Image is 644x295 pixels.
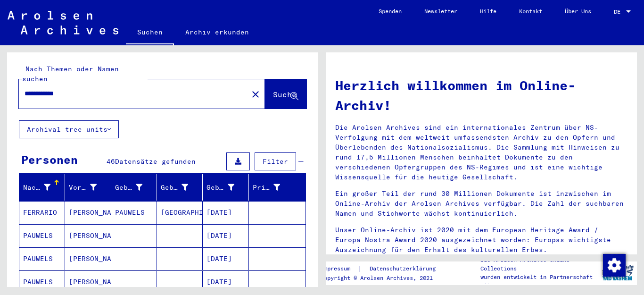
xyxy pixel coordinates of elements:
div: Geburtsdatum [206,180,248,195]
mat-cell: PAUWELS [19,224,65,247]
button: Archival tree units [19,120,119,138]
span: Datensätze gefunden [115,157,196,166]
mat-cell: [PERSON_NAME] [65,247,111,270]
mat-header-cell: Vorname [65,174,111,201]
mat-cell: PAUWELS [111,201,157,224]
div: Zustimmung ändern [603,253,625,276]
img: Arolsen_neg.svg [8,11,118,34]
h1: Herzlich willkommen im Online-Archiv! [335,76,627,115]
mat-icon: close [250,89,261,100]
a: Datenschutzerklärung [362,264,447,274]
div: Vorname [69,180,110,195]
mat-cell: [PERSON_NAME] [65,224,111,247]
mat-cell: [DATE] [203,224,248,247]
div: Geburt‏ [161,183,188,193]
img: yv_logo.png [600,261,636,285]
img: Zustimmung ändern [603,254,626,277]
span: Suche [273,90,297,99]
mat-cell: [PERSON_NAME] [65,270,111,293]
button: Filter [255,152,296,170]
mat-cell: FERRARIO [19,201,65,224]
div: Geburtsdatum [206,183,234,193]
mat-cell: PAUWELS [19,270,65,293]
span: DE [614,8,624,15]
p: Unser Online-Archiv ist 2020 mit dem European Heritage Award / Europa Nostra Award 2020 ausgezeic... [335,225,627,255]
p: Die Arolsen Archives Online-Collections [480,256,598,273]
a: Archiv erkunden [174,21,260,43]
mat-cell: [DATE] [203,270,248,293]
p: Ein großer Teil der rund 30 Millionen Dokumente ist inzwischen im Online-Archiv der Arolsen Archi... [335,189,627,219]
div: Geburtsname [115,183,142,193]
mat-header-cell: Geburtsname [111,174,157,201]
mat-header-cell: Geburt‏ [157,174,203,201]
span: Filter [263,157,288,166]
p: wurden entwickelt in Partnerschaft mit [480,273,598,290]
div: Prisoner # [253,180,294,195]
mat-header-cell: Nachname [19,174,65,201]
p: Die Arolsen Archives sind ein internationales Zentrum über NS-Verfolgung mit dem weltweit umfasse... [335,123,627,182]
mat-header-cell: Geburtsdatum [203,174,248,201]
mat-cell: [DATE] [203,247,248,270]
mat-cell: [GEOGRAPHIC_DATA] [157,201,203,224]
mat-label: Nach Themen oder Namen suchen [22,65,119,83]
div: Geburtsname [115,180,157,195]
div: Geburt‏ [161,180,202,195]
div: Personen [21,151,78,168]
mat-cell: [PERSON_NAME] [65,201,111,224]
mat-cell: [DATE] [203,201,248,224]
button: Clear [246,84,265,103]
div: Nachname [23,180,65,195]
mat-cell: PAUWELS [19,247,65,270]
div: Prisoner # [253,183,280,193]
button: Suche [265,79,306,109]
div: Vorname [69,183,96,193]
a: Impressum [321,264,358,274]
div: Nachname [23,183,50,193]
a: Suchen [126,21,174,45]
p: Copyright © Arolsen Archives, 2021 [321,274,447,282]
div: | [321,264,447,274]
span: 46 [107,157,115,166]
mat-header-cell: Prisoner # [249,174,305,201]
